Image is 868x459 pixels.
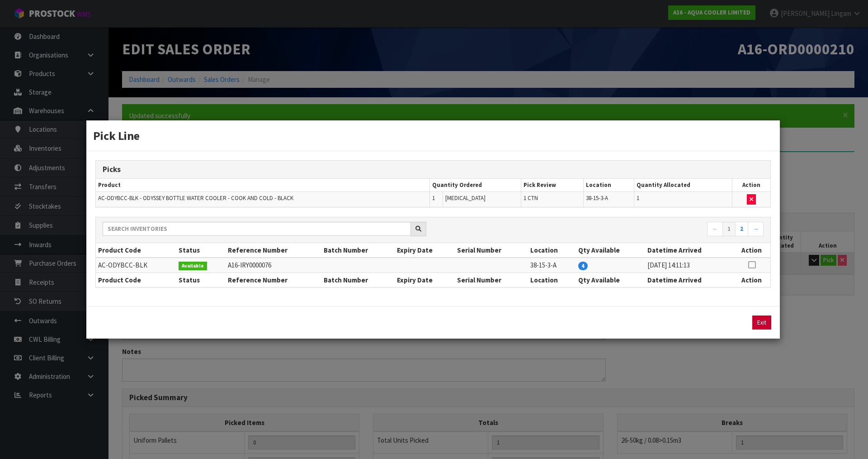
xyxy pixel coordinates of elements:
[578,262,588,270] span: 4
[321,273,395,287] th: Batch Number
[176,243,226,258] th: Status
[321,243,395,258] th: Batch Number
[528,243,576,258] th: Location
[576,243,645,258] th: Qty Available
[226,273,322,287] th: Reference Number
[645,258,733,273] td: [DATE] 14:11:13
[732,179,770,192] th: Action
[395,273,455,287] th: Expiry Date
[445,194,486,202] span: [MEDICAL_DATA]
[103,165,764,174] h3: Picks
[524,194,538,202] span: 1 CTN
[735,222,748,236] a: 2
[455,273,528,287] th: Serial Number
[96,273,176,287] th: Product Code
[179,262,207,271] span: Available
[103,222,411,236] input: Search inventories
[645,273,733,287] th: Datetime Arrived
[226,243,322,258] th: Reference Number
[395,243,455,258] th: Expiry Date
[528,273,576,287] th: Location
[637,194,639,202] span: 1
[521,179,584,192] th: Pick Review
[176,273,226,287] th: Status
[98,194,293,202] span: AC-ODYBCC-BLK - ODYSSEY BOTTLE WATER COOLER - COOK AND COLD - BLACK
[455,243,528,258] th: Serial Number
[440,222,764,238] nav: Page navigation
[748,222,764,236] a: →
[432,194,435,202] span: 1
[93,127,773,144] h3: Pick Line
[733,273,770,287] th: Action
[645,243,733,258] th: Datetime Arrived
[96,258,176,273] td: AC-ODYBCC-BLK
[584,179,634,192] th: Location
[586,194,608,202] span: 38-15-3-A
[707,222,723,236] a: ←
[752,316,771,330] button: Exit
[429,179,521,192] th: Quantity Ordered
[226,258,322,273] td: A16-IRY0000076
[722,222,736,236] a: 1
[634,179,732,192] th: Quantity Allocated
[576,273,645,287] th: Qty Available
[96,179,429,192] th: Product
[528,258,576,273] td: 38-15-3-A
[733,243,770,258] th: Action
[96,243,176,258] th: Product Code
